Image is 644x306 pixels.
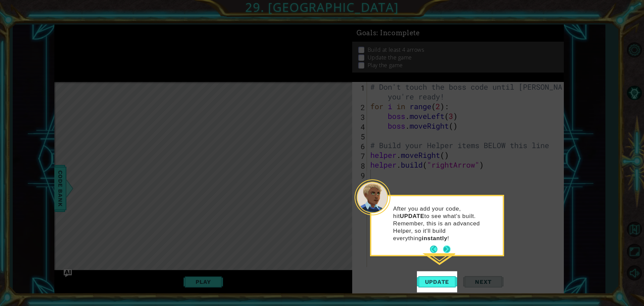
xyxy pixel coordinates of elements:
span: Update [418,278,456,285]
strong: instantly [422,235,447,242]
button: Next [443,246,450,253]
p: After you add your code, hit to see what's built. Remember, this is an advanced Helper, so it'll ... [393,205,498,242]
strong: UPDATE [400,213,424,219]
button: Back [430,246,443,253]
button: Update [417,271,457,292]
